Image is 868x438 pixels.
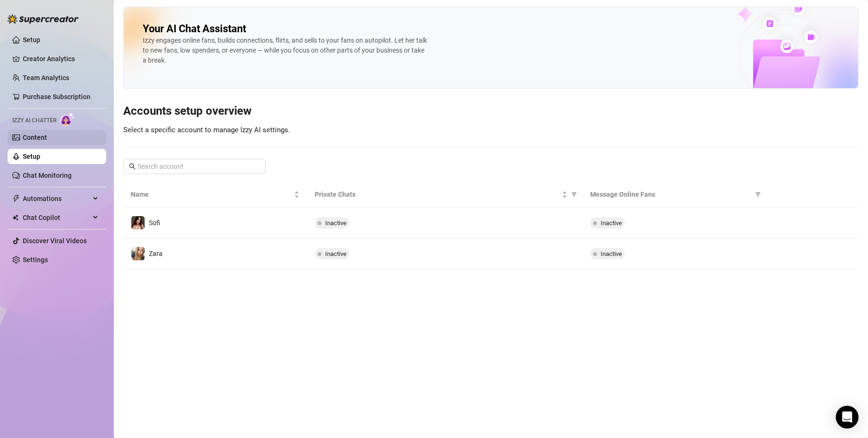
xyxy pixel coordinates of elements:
span: filter [571,192,577,197]
div: Izzy engages online fans, builds connections, flirts, and sells to your fans on autopilot. Let he... [143,36,427,65]
a: Creator Analytics [23,51,99,66]
span: Inactive [325,219,347,227]
span: filter [569,187,579,201]
h2: Your AI Chat Assistant [143,22,246,36]
span: Sofi [149,219,160,227]
a: Discover Viral Videos [23,237,87,245]
th: Private Chats [307,182,583,208]
h3: Accounts setup overview [123,104,859,119]
a: Purchase Subscription [23,93,91,100]
span: thunderbolt [12,195,20,202]
span: Name [131,189,292,200]
span: Automations [23,191,90,206]
a: Team Analytics [23,74,69,82]
a: Chat Monitoring [23,172,72,179]
span: filter [753,187,763,201]
span: Select a specific account to manage Izzy AI settings. [123,126,290,134]
a: Settings [23,256,48,264]
span: Inactive [325,250,347,257]
img: Chat Copilot [12,214,18,221]
input: Search account [137,161,252,172]
span: search [129,163,136,170]
th: Name [123,182,307,208]
a: Setup [23,153,40,160]
img: AI Chatter [60,112,75,126]
span: Private Chats [315,189,560,200]
span: Izzy AI Chatter [12,116,56,125]
span: Inactive [601,250,622,257]
img: Sofi [131,216,145,229]
img: Zara [131,247,145,260]
div: Open Intercom Messenger [836,406,859,429]
span: Zara [149,250,163,257]
span: Message Online Fans [590,189,751,200]
a: Setup [23,36,40,44]
span: filter [755,192,761,197]
span: Inactive [601,219,622,227]
img: logo-BBDzfeDw.svg [8,14,79,24]
a: Content [23,134,47,141]
span: Chat Copilot [23,210,90,225]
